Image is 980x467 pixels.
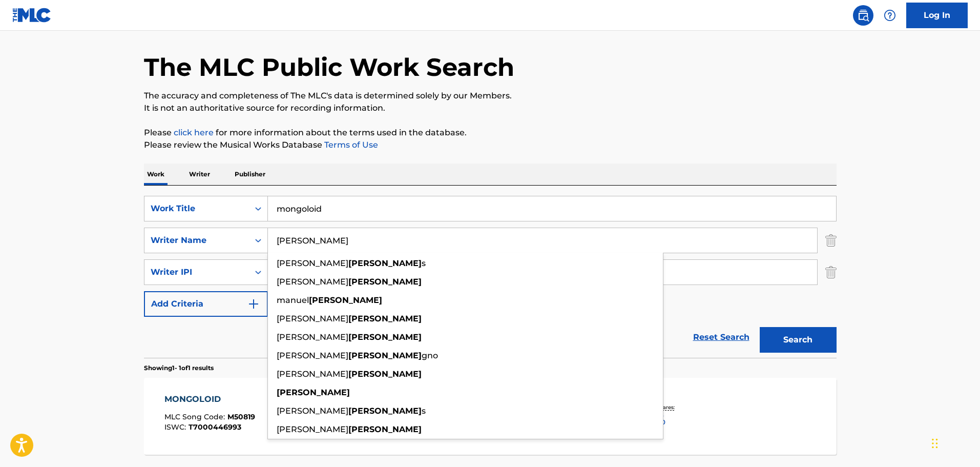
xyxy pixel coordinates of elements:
[688,326,755,349] a: Reset Search
[277,332,348,342] span: [PERSON_NAME]
[277,424,348,434] span: [PERSON_NAME]
[144,196,837,358] form: Search Form
[906,3,968,28] a: Log In
[144,102,837,114] p: It is not an authoritative source for recording information.
[277,258,348,268] span: [PERSON_NAME]
[151,202,243,215] div: Work Title
[853,5,873,26] a: Public Search
[144,52,514,83] h1: The MLC Public Work Search
[144,291,268,317] button: Add Criteria
[880,5,900,26] div: Help
[760,327,837,353] button: Search
[144,378,837,455] a: MONGOLOIDMLC Song Code:M50819ISWC:T7000446993Writers (1)[PERSON_NAME]Recording Artists (769)DEVO,...
[12,8,52,23] img: MLC Logo
[164,393,255,405] div: MONGOLOID
[348,406,422,416] strong: [PERSON_NAME]
[174,128,214,137] a: click here
[348,277,422,287] strong: [PERSON_NAME]
[277,277,348,287] span: [PERSON_NAME]
[164,412,227,421] span: MLC Song Code :
[144,90,837,102] p: The accuracy and completeness of The MLC's data is determined solely by our Members.
[857,9,869,22] img: search
[348,258,422,268] strong: [PERSON_NAME]
[144,164,168,185] p: Work
[144,363,214,373] p: Showing 1 - 1 of 1 results
[932,428,938,459] div: Drag
[884,9,896,22] img: help
[232,164,268,185] p: Publisher
[929,418,980,467] iframe: Chat Widget
[309,295,382,305] strong: [PERSON_NAME]
[186,164,213,185] p: Writer
[825,228,837,253] img: Delete Criterion
[277,406,348,416] span: [PERSON_NAME]
[322,140,378,150] a: Terms of Use
[422,258,426,268] span: s
[348,369,422,379] strong: [PERSON_NAME]
[144,139,837,151] p: Please review the Musical Works Database
[151,266,243,278] div: Writer IPI
[348,351,422,360] strong: [PERSON_NAME]
[227,412,255,421] span: M50819
[189,422,241,432] span: T7000446993
[422,351,438,360] span: gno
[348,424,422,434] strong: [PERSON_NAME]
[277,351,348,360] span: [PERSON_NAME]
[277,369,348,379] span: [PERSON_NAME]
[151,234,243,247] div: Writer Name
[277,314,348,323] span: [PERSON_NAME]
[348,332,422,342] strong: [PERSON_NAME]
[247,298,260,310] img: 9d2ae6d4665cec9f34b9.svg
[277,295,309,305] span: manuel
[164,422,189,432] span: ISWC :
[825,259,837,285] img: Delete Criterion
[277,388,350,397] strong: [PERSON_NAME]
[422,406,426,416] span: s
[348,314,422,323] strong: [PERSON_NAME]
[144,127,837,139] p: Please for more information about the terms used in the database.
